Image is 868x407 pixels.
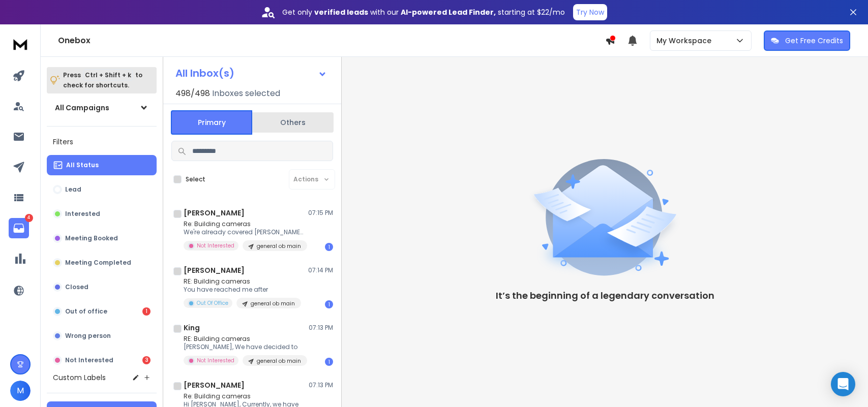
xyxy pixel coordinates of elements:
div: 1 [142,307,151,316]
p: general ob main [257,357,301,365]
button: Primary [171,110,252,135]
img: logo [10,35,31,53]
p: Get Free Credits [785,36,843,46]
p: Get only with our starting at $22/mo [282,7,565,17]
p: Out of office [65,307,107,316]
div: Open Intercom Messenger [831,372,855,396]
label: Select [186,175,205,183]
button: Not Interested3 [47,350,157,370]
h1: King [184,323,200,333]
div: 3 [142,356,151,364]
p: Press to check for shortcuts. [63,70,142,90]
p: 07:14 PM [308,266,333,274]
p: We're already covered [PERSON_NAME]. Thanks [184,228,306,236]
h3: Custom Labels [53,372,106,383]
button: Meeting Booked [47,228,157,248]
span: 498 / 498 [175,87,210,100]
p: RE: Building cameras [184,335,306,343]
button: All Status [47,155,157,175]
button: Try Now [573,4,607,20]
p: Lead [65,185,81,194]
strong: AI-powered Lead Finder, [401,7,496,17]
p: 07:13 PM [309,324,333,332]
h3: Inboxes selected [212,87,280,100]
button: All Inbox(s) [167,63,335,83]
p: Try Now [576,7,604,17]
strong: verified leads [314,7,368,17]
h1: [PERSON_NAME] [184,380,245,390]
p: Not Interested [197,357,234,364]
p: Wrong person [65,332,111,340]
p: You have reached me after [184,286,301,294]
p: Out Of Office [197,299,228,307]
span: Ctrl + Shift + k [83,69,133,81]
button: Meeting Completed [47,253,157,273]
button: Wrong person [47,326,157,346]
p: All Status [66,161,99,169]
button: Interested [47,204,157,224]
button: All Campaigns [47,98,157,118]
button: Lead [47,179,157,200]
p: Closed [65,283,88,291]
h1: All Inbox(s) [175,68,234,78]
p: Not Interested [197,242,234,249]
p: Meeting Completed [65,259,131,267]
a: 4 [9,218,29,238]
p: general ob main [257,242,301,250]
p: general ob main [251,300,295,307]
p: 4 [25,214,33,222]
p: RE: Building cameras [184,277,301,286]
div: 1 [325,358,333,366]
p: 07:15 PM [308,209,333,217]
div: 1 [325,300,333,308]
p: Meeting Booked [65,234,118,242]
p: Re: Building cameras [184,220,306,228]
button: Get Free Credits [764,30,850,51]
div: 1 [325,243,333,251]
h1: Onebox [58,35,605,47]
button: Closed [47,277,157,297]
p: 07:13 PM [309,381,333,389]
h1: [PERSON_NAME] [184,265,245,275]
p: My Workspace [656,36,715,46]
button: Others [252,111,334,134]
p: Re: Building cameras [184,392,306,400]
h3: Filters [47,135,157,149]
button: Out of office1 [47,301,157,322]
p: Not Interested [65,356,113,364]
h1: [PERSON_NAME] [184,208,245,218]
h1: All Campaigns [55,103,109,113]
button: M [10,381,31,401]
p: [PERSON_NAME], We have decided to [184,343,306,351]
p: It’s the beginning of a legendary conversation [496,289,714,303]
p: Interested [65,210,100,218]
